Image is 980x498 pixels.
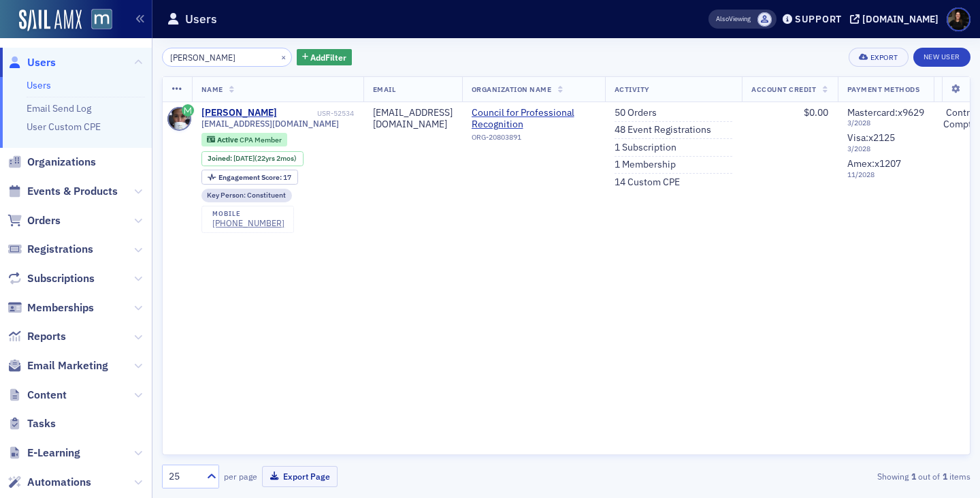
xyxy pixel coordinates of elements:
[472,133,595,146] div: ORG-20803891
[847,157,901,170] span: Amex : x1207
[7,329,66,344] a: Reports
[201,170,298,185] div: Engagement Score: 17
[804,106,828,119] span: $0.00
[7,55,56,70] a: Users
[7,155,96,170] a: Organizations
[7,300,94,315] a: Memberships
[27,416,56,431] span: Tasks
[615,142,676,154] a: 1 Subscription
[169,469,199,484] div: 25
[207,135,281,144] a: Active CPA Member
[262,466,338,487] button: Export Page
[27,242,93,257] span: Registrations
[27,55,56,70] span: Users
[716,14,751,24] span: Viewing
[208,154,233,163] span: Joined :
[716,14,729,23] div: Also
[27,446,80,461] span: E-Learning
[212,218,284,228] a: [PHONE_NUMBER]
[212,210,284,218] div: mobile
[710,470,970,482] div: Showing out of items
[847,119,924,127] span: 3 / 2028
[201,189,293,202] div: Key Person: Constituent
[310,51,346,63] span: Add Filter
[162,48,292,67] input: Search…
[7,416,56,431] a: Tasks
[233,154,297,163] div: (22yrs 2mos)
[847,131,895,144] span: Visa : x2125
[27,155,96,170] span: Organizations
[82,9,112,32] a: View Homepage
[201,119,339,129] span: [EMAIL_ADDRESS][DOMAIN_NAME]
[27,388,67,403] span: Content
[909,470,918,482] strong: 1
[27,184,118,199] span: Events & Products
[615,107,657,119] a: 50 Orders
[751,84,816,94] span: Account Credit
[7,242,93,257] a: Registrations
[373,84,396,94] span: Email
[913,48,970,67] a: New User
[201,84,223,94] span: Name
[472,107,595,131] a: Council for Professional Recognition
[870,54,898,61] div: Export
[615,124,711,136] a: 48 Event Registrations
[27,300,94,315] span: Memberships
[850,14,943,24] button: [DOMAIN_NAME]
[224,470,257,482] label: per page
[233,153,255,163] span: [DATE]
[373,107,453,131] div: [EMAIL_ADDRESS][DOMAIN_NAME]
[27,79,51,91] a: Users
[7,184,118,199] a: Events & Products
[201,107,277,119] a: [PERSON_NAME]
[947,7,970,31] span: Profile
[278,50,290,63] button: ×
[217,135,240,144] span: Active
[279,109,354,118] div: USR-52534
[615,176,680,189] a: 14 Custom CPE
[218,172,283,182] span: Engagement Score :
[297,49,353,66] button: AddFilter
[847,84,920,94] span: Payment Methods
[27,102,91,114] a: Email Send Log
[7,271,95,286] a: Subscriptions
[7,475,91,490] a: Automations
[862,13,938,25] div: [DOMAIN_NAME]
[201,151,304,166] div: Joined: 2003-07-04 00:00:00
[27,213,61,228] span: Orders
[201,133,288,146] div: Active: Active: CPA Member
[7,213,61,228] a: Orders
[27,358,108,373] span: Email Marketing
[7,446,80,461] a: E-Learning
[185,11,217,27] h1: Users
[7,388,67,403] a: Content
[27,121,101,133] a: User Custom CPE
[847,170,924,179] span: 11 / 2028
[7,358,108,373] a: Email Marketing
[615,84,650,94] span: Activity
[847,106,924,119] span: Mastercard : x9629
[27,475,91,490] span: Automations
[847,144,924,153] span: 3 / 2028
[91,9,112,30] img: SailAMX
[472,84,552,94] span: Organization Name
[218,174,291,181] div: 17
[27,329,66,344] span: Reports
[27,271,95,286] span: Subscriptions
[240,135,282,144] span: CPA Member
[615,159,676,171] a: 1 Membership
[795,13,842,25] div: Support
[940,470,949,482] strong: 1
[849,48,908,67] button: Export
[19,10,82,31] img: SailAMX
[757,12,772,27] span: Justin Chase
